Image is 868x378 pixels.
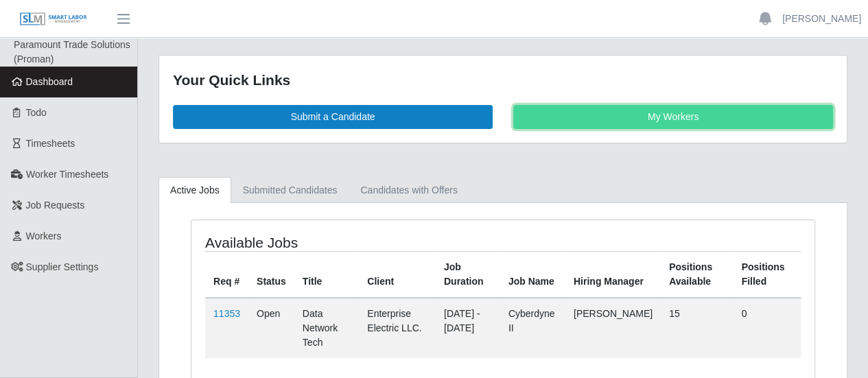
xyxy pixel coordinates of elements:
span: Paramount Trade Solutions (Proman) [14,39,130,64]
th: Positions Available [661,251,733,298]
span: Dashboard [26,76,73,87]
h4: Available Jobs [205,234,441,251]
span: Worker Timesheets [26,169,108,180]
a: Submit a Candidate [173,105,493,129]
a: Candidates with Offers [349,177,469,204]
a: [PERSON_NAME] [782,12,861,26]
img: SLM Logo [19,12,88,27]
th: Client [359,251,436,298]
td: Data Network Tech [294,298,359,358]
a: Submitted Candidates [231,177,349,204]
td: Cyberdyne II [500,298,565,358]
th: Job Name [500,251,565,298]
td: [PERSON_NAME] [565,298,661,358]
a: 11353 [213,308,240,319]
th: Req # [205,251,248,298]
span: Supplier Settings [26,261,99,272]
span: Timesheets [26,138,75,149]
a: Active Jobs [159,177,231,204]
td: 0 [733,298,801,358]
td: Open [248,298,294,358]
span: Todo [26,107,47,118]
td: Enterprise Electric LLC. [359,298,436,358]
th: Status [248,251,294,298]
th: Title [294,251,359,298]
span: Job Requests [26,200,85,211]
td: 15 [661,298,733,358]
th: Positions Filled [733,251,801,298]
th: Hiring Manager [565,251,661,298]
span: Workers [26,231,62,241]
td: [DATE] - [DATE] [436,298,500,358]
th: Job Duration [436,251,500,298]
div: Your Quick Links [173,69,833,91]
a: My Workers [513,105,833,129]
